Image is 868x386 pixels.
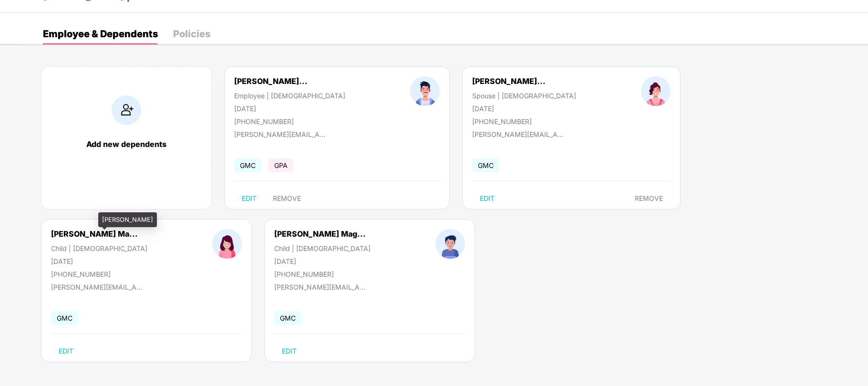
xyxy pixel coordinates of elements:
div: Policies [173,29,210,39]
button: REMOVE [627,191,671,206]
span: GPA [269,158,293,172]
button: EDIT [51,344,81,359]
img: addIcon [112,95,141,125]
button: EDIT [274,344,304,359]
div: Add new dependents [51,139,202,149]
div: [PERSON_NAME] Ma... [51,229,138,239]
span: EDIT [242,195,257,202]
div: [PERSON_NAME] [98,212,157,228]
span: EDIT [282,347,297,355]
img: profileImage [435,229,465,259]
div: Employee & Dependents [43,29,158,39]
div: [PERSON_NAME] Mag... [274,229,366,239]
button: EDIT [234,191,264,206]
div: [PERSON_NAME]... [234,76,308,86]
div: [PERSON_NAME][EMAIL_ADDRESS][DOMAIN_NAME] [472,130,568,138]
img: profileImage [212,229,242,259]
div: Spouse | [DEMOGRAPHIC_DATA] [472,92,576,100]
div: [DATE] [274,257,371,265]
div: [PERSON_NAME]... [472,76,546,86]
img: profileImage [410,76,440,106]
div: [PERSON_NAME][EMAIL_ADDRESS][DOMAIN_NAME] [234,130,330,138]
div: [PHONE_NUMBER] [51,270,147,278]
button: EDIT [472,191,502,206]
div: [DATE] [472,104,576,113]
span: REMOVE [273,195,301,202]
div: [PERSON_NAME][EMAIL_ADDRESS][DOMAIN_NAME] [51,283,146,291]
span: GMC [234,158,261,172]
span: GMC [51,311,78,325]
div: Child | [DEMOGRAPHIC_DATA] [274,244,371,252]
span: GMC [472,158,499,172]
div: [DATE] [51,257,147,265]
img: profileImage [641,76,671,106]
button: REMOVE [265,191,309,206]
div: [PHONE_NUMBER] [472,117,576,125]
span: EDIT [480,195,495,202]
span: EDIT [59,347,73,355]
div: [PHONE_NUMBER] [274,270,371,278]
span: GMC [274,311,301,325]
div: [PERSON_NAME][EMAIL_ADDRESS][DOMAIN_NAME] [274,283,370,291]
div: [PHONE_NUMBER] [234,117,345,125]
div: Child | [DEMOGRAPHIC_DATA] [51,244,147,252]
span: REMOVE [635,195,663,202]
div: Employee | [DEMOGRAPHIC_DATA] [234,92,345,100]
div: [DATE] [234,104,345,113]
